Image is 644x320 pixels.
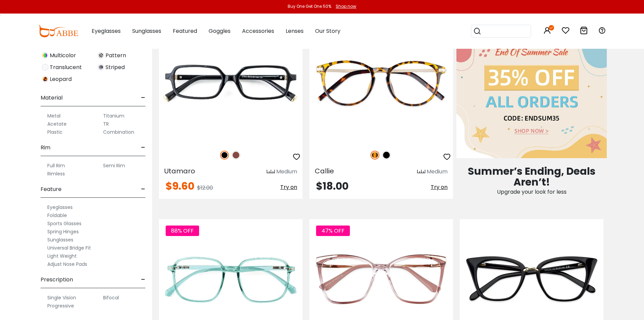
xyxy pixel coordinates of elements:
[286,27,304,35] span: Lenses
[267,169,275,174] img: size ruler
[309,23,453,143] img: Tortoise Callie - Combination ,Universal Bridge Fit
[47,128,63,136] label: Plastic
[47,252,77,260] label: Light Weight
[42,52,48,59] img: Multicolor
[332,3,356,9] a: Shop now
[141,181,145,197] span: -
[92,27,121,35] span: Eyeglasses
[209,27,231,35] span: Goggles
[316,179,349,193] span: $18.00
[105,51,126,60] span: Pattern
[103,294,119,302] label: Bifocal
[47,236,73,244] label: Sunglasses
[371,151,379,159] img: Tortoise
[47,211,67,219] label: Foldable
[50,51,76,60] span: Multicolor
[497,188,567,196] span: Upgrade your look for less
[47,170,65,178] label: Rimless
[98,52,104,59] img: Pattern
[276,168,297,176] div: Medium
[47,162,65,170] label: Full Rim
[132,27,161,35] span: Sunglasses
[41,181,62,197] span: Feature
[98,64,104,70] img: Striped
[141,90,145,106] span: -
[103,128,134,136] label: Combination
[431,183,448,191] span: Try on
[232,151,240,159] img: Brown
[47,294,76,302] label: Single Vision
[197,184,213,192] span: $12.00
[141,272,145,288] span: -
[47,203,73,211] label: Eyeglasses
[173,27,197,35] span: Featured
[417,169,425,174] img: size ruler
[42,76,48,82] img: Leopard
[47,302,74,310] label: Progressive
[47,244,91,252] label: Universal Bridge Fit
[47,120,67,128] label: Acetate
[41,140,50,156] span: Rim
[164,166,195,176] span: Utamaro
[105,63,125,71] span: Striped
[242,27,274,35] span: Accessories
[38,25,78,37] img: abbeglasses.com
[315,27,340,35] span: Our Story
[50,63,82,71] span: Translucent
[382,151,391,159] img: Black
[159,23,303,143] img: Black Utamaro - TR ,Universal Bridge Fit
[47,228,79,236] label: Spring Hinges
[47,112,61,120] label: Metal
[431,181,448,193] button: Try on
[47,219,81,228] label: Sports Glasses
[288,3,331,9] div: Buy One Get One 50%
[41,90,63,106] span: Material
[141,140,145,156] span: -
[103,112,124,120] label: Titanium
[468,164,596,189] span: Summer’s Ending, Deals Aren’t!
[42,64,48,70] img: Translucent
[103,120,109,128] label: TR
[280,183,297,191] span: Try on
[47,260,87,268] label: Adjust Nose Pads
[315,166,334,176] span: Callie
[280,181,297,193] button: Try on
[456,23,607,158] img: End Of Summer Sale
[316,226,350,236] span: 47% OFF
[166,179,194,193] span: $9.60
[427,168,448,176] div: Medium
[103,162,125,170] label: Semi Rim
[336,3,356,9] div: Shop now
[166,226,199,236] span: 88% OFF
[50,75,72,83] span: Leopard
[41,272,73,288] span: Prescription
[220,151,229,159] img: Black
